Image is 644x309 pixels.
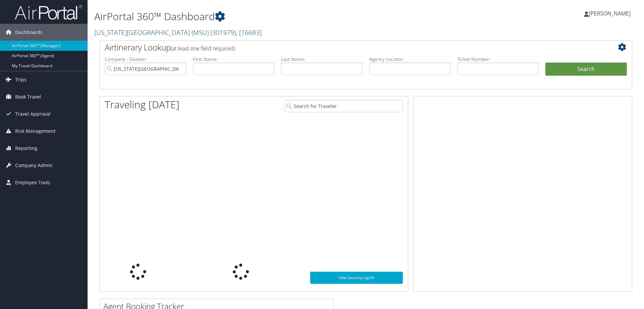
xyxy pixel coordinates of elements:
[15,106,51,122] span: Travel Approval
[236,28,262,37] span: , [ 16683 ]
[369,56,451,63] label: Agency Locator:
[105,98,180,112] h1: Traveling [DATE]
[171,45,235,52] span: (at least one field required)
[94,28,262,37] a: [US_STATE][GEOGRAPHIC_DATA] (MSU)
[15,157,53,174] span: Company Admin
[193,56,275,63] label: First Name:
[457,56,539,63] label: Ticket Number:
[15,4,82,20] img: airportal-logo.png
[589,10,631,17] span: [PERSON_NAME]
[105,42,582,53] h2: Airtinerary Lookup
[15,24,42,41] span: Dashboards
[15,140,37,157] span: Reporting
[15,71,27,88] span: Trips
[94,9,456,24] h1: AirPortal 360™ Dashboard
[15,88,41,105] span: Book Travel
[285,100,403,112] input: Search for Traveler
[105,56,186,63] label: Company - Division:
[15,174,50,191] span: Employee Tools
[584,3,637,24] a: [PERSON_NAME]
[281,56,362,63] label: Last Name:
[211,28,236,37] span: ( 301979 )
[310,272,403,284] a: View SecurityLogic®
[545,63,627,76] button: Search
[15,123,56,140] span: Risk Management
